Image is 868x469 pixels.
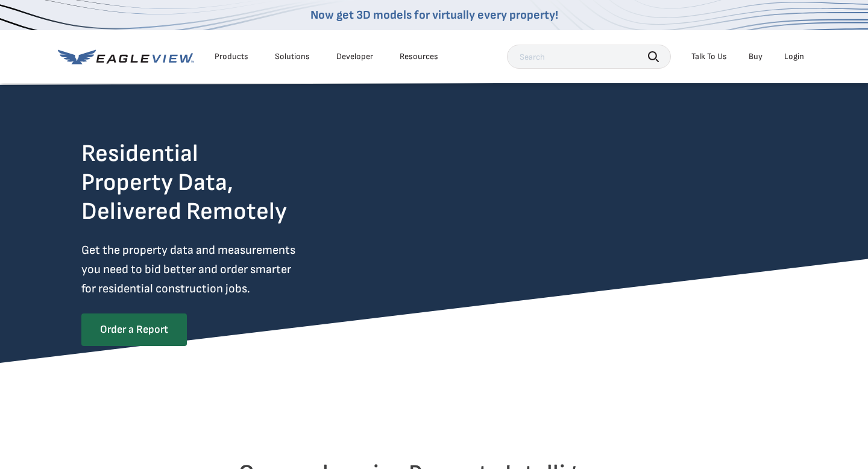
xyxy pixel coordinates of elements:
div: Products [215,51,248,62]
div: Talk To Us [691,51,727,62]
div: Login [784,51,804,62]
a: Order a Report [81,313,187,346]
div: Solutions [275,51,310,62]
a: Now get 3D models for virtually every property! [310,8,558,22]
p: Get the property data and measurements you need to bid better and order smarter for residential c... [81,241,345,298]
div: Resources [400,51,438,62]
a: Developer [336,51,373,62]
input: Search [507,45,671,69]
a: Buy [749,51,763,62]
h2: Residential Property Data, Delivered Remotely [81,139,287,226]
